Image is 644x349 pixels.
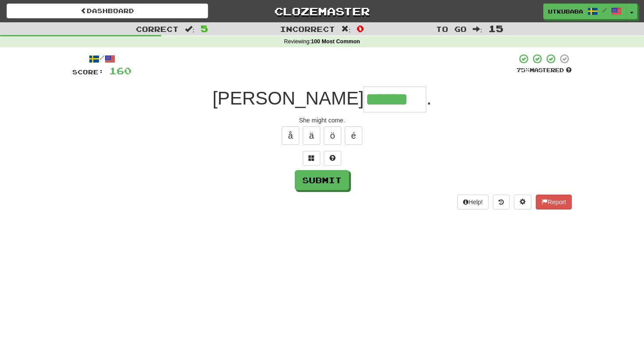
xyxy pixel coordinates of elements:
span: Score: [72,68,104,76]
button: ö [324,126,341,145]
span: : [185,25,195,33]
div: Mastered [517,66,572,74]
span: 160 [109,65,131,76]
button: Report [536,195,572,209]
div: / [72,53,131,64]
span: Incorrect [280,24,335,33]
a: utkubaba / [543,3,626,19]
span: utkubaba [548,7,583,15]
span: . [426,88,432,108]
a: Dashboard [7,3,208,18]
span: 75 % [517,66,530,73]
strong: 100 Most Common [311,38,360,45]
span: / [602,7,607,13]
span: : [473,25,482,33]
span: To go [436,24,467,33]
span: [PERSON_NAME] [212,88,364,108]
button: Single letter hint - you only get 1 per sentence and score half the points! alt+h [324,151,341,166]
div: She might come. [72,116,572,125]
span: Correct [136,24,179,33]
button: å [282,126,299,145]
button: Submit [295,170,349,190]
button: Switch sentence to multiple choice alt+p [303,151,320,166]
button: é [345,126,362,145]
span: 0 [357,23,364,34]
button: Round history (alt+y) [493,195,510,209]
span: 15 [488,23,503,34]
button: Help! [457,195,488,209]
span: : [341,25,351,33]
button: ä [303,126,320,145]
a: Clozemaster [221,3,423,19]
span: 5 [201,23,208,34]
